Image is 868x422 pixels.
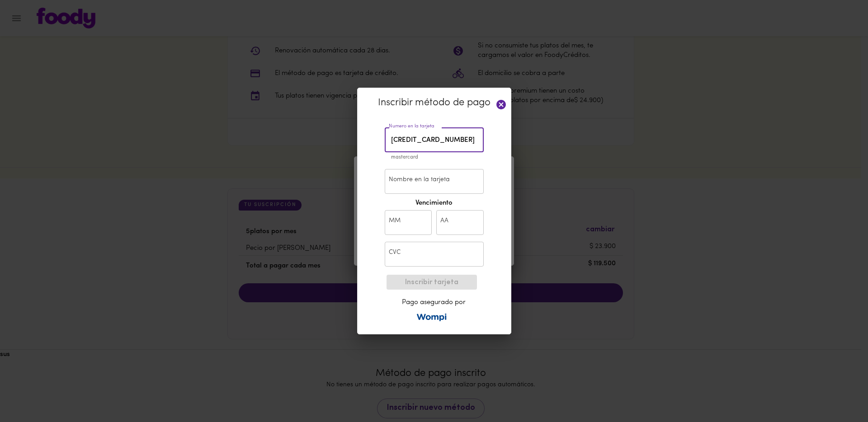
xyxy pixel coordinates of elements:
[390,298,477,307] p: Pago asegurado por
[391,154,490,162] p: mastercard
[816,370,859,413] iframe: Messagebird Livechat Widget
[416,314,448,321] img: Wompi logo
[382,198,486,208] label: Vencimiento
[368,95,500,110] p: Inscribir método de pago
